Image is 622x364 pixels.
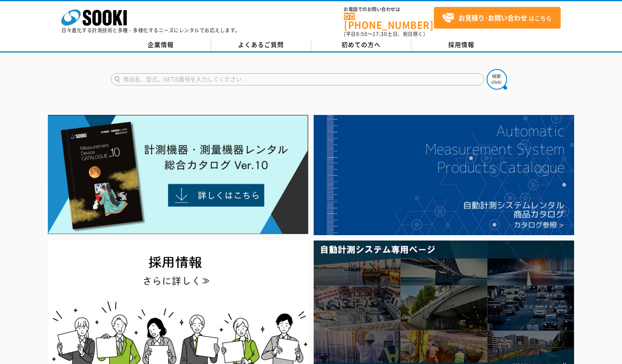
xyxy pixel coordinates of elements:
a: お見積り･お問い合わせはこちら [434,7,561,29]
a: [PHONE_NUMBER] [344,13,434,29]
input: 商品名、型式、NETIS番号を入力してください [111,73,484,85]
a: 採用情報 [411,39,512,51]
span: お電話でのお問い合わせは [344,7,434,12]
img: btn_search.png [487,69,507,90]
a: よくあるご質問 [211,39,311,51]
span: 17:30 [373,30,387,38]
span: 8:50 [356,30,368,38]
strong: お見積り･お問い合わせ [458,13,527,22]
img: 自動計測システムカタログ [314,115,574,235]
span: (平日 ～ 土日、祝日除く) [344,30,425,38]
span: はこちら [442,12,552,24]
a: 初めての方へ [311,39,411,51]
a: 企業情報 [111,39,211,51]
img: Catalog Ver10 [48,115,308,234]
span: 初めての方へ [341,40,381,49]
p: 日々進化する計測技術と多種・多様化するニーズにレンタルでお応えします。 [61,28,240,33]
